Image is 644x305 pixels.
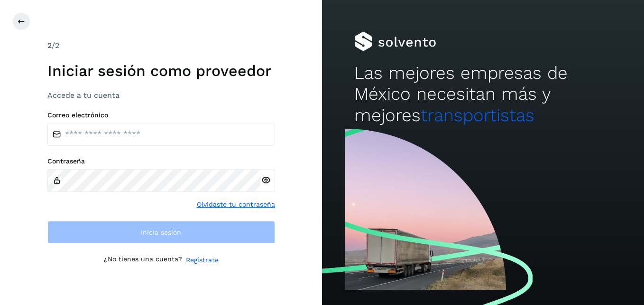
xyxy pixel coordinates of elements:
h2: Las mejores empresas de México necesitan más y mejores [354,63,612,126]
h3: Accede a tu cuenta [47,91,275,100]
h1: Iniciar sesión como proveedor [47,62,275,80]
div: /2 [47,40,275,51]
a: Regístrate [186,255,219,265]
span: transportistas [421,105,534,125]
span: 2 [47,41,52,50]
span: Inicia sesión [141,229,181,236]
label: Contraseña [47,157,275,165]
label: Correo electrónico [47,111,275,119]
p: ¿No tienes una cuenta? [104,255,182,265]
button: Inicia sesión [47,221,275,244]
a: Olvidaste tu contraseña [197,200,275,210]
